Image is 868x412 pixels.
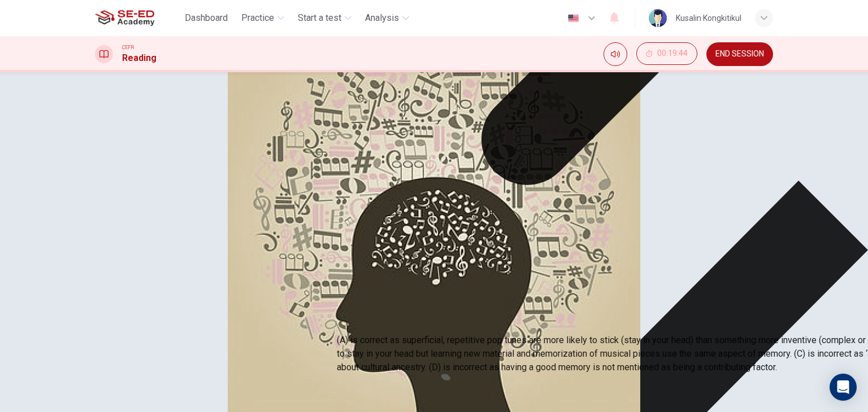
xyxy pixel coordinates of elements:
span: Start a test [298,11,341,25]
span: Practice [241,11,274,25]
img: Profile picture [649,9,667,27]
div: Mute [604,42,627,66]
span: Analysis [365,11,399,25]
h1: Reading [122,51,157,65]
span: Dashboard [185,11,228,25]
div: Kusalin Kongkitikul [676,11,741,25]
span: CEFR [122,43,134,51]
img: SE-ED Academy logo [95,7,154,29]
img: en [566,14,580,23]
span: END SESSION [715,50,764,59]
span: 00:19:44 [657,49,688,58]
div: Open Intercom Messenger [830,374,857,401]
div: Hide [636,42,697,66]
